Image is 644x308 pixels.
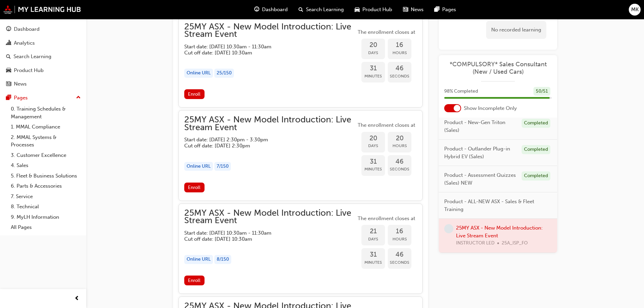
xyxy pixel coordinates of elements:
span: news-icon [6,81,11,87]
button: Enroll [184,183,205,192]
a: 1. MMAL Compliance [8,122,84,132]
a: news-iconNews [398,3,429,17]
div: Product Hub [14,67,44,74]
span: 20 [361,41,385,49]
div: 50 / 51 [533,87,550,96]
div: News [14,80,27,88]
span: 31 [361,65,385,72]
span: Show Incomplete Only [464,104,517,112]
div: No recorded learning [486,21,546,39]
h5: Start date: [DATE] 2:30pm - 3:30pm [184,137,345,143]
span: Enroll [188,185,200,190]
img: mmal [3,5,81,14]
span: Minutes [361,165,385,173]
a: 8. Technical [8,202,84,212]
span: Seconds [388,72,411,80]
a: pages-iconPages [429,3,461,17]
a: All Pages [8,222,84,233]
a: 0. Training Schedules & Management [8,104,84,122]
span: pages-icon [6,95,11,101]
span: The enrollment closes at [356,215,417,222]
div: Completed [522,145,550,154]
button: DashboardAnalyticsSearch LearningProduct HubNews [3,22,84,92]
a: Analytics [3,37,84,49]
span: 46 [388,251,411,259]
button: MK [629,4,641,16]
span: Hours [388,235,411,243]
a: 7. Service [8,191,84,202]
span: Product - Assessment Quizzes (Sales) NEW [444,171,516,187]
div: 8 / 150 [214,255,231,264]
span: Enroll [188,91,200,97]
span: Product - ALL-NEW ASX - Sales & Fleet Training [444,198,546,213]
div: Pages [14,94,28,102]
span: Pages [442,6,456,14]
a: 2. MMAL Systems & Processes [8,132,84,150]
span: 21 [361,228,385,235]
span: 25MY ASX - New Model Introduction: Live Stream Event [184,23,356,38]
h5: Start date: [DATE] 10:30am - 11:30am [184,230,345,236]
span: prev-icon [74,294,79,303]
a: Search Learning [3,50,84,63]
span: guage-icon [254,5,259,14]
span: Dashboard [262,6,288,14]
button: Pages [3,92,84,104]
span: News [411,6,424,14]
span: search-icon [299,5,303,14]
span: Days [361,142,385,150]
div: Completed [522,171,550,181]
div: Online URL [184,162,213,171]
span: news-icon [403,5,408,14]
a: 6. Parts & Accessories [8,181,84,191]
span: MK [631,6,639,14]
a: search-iconSearch Learning [293,3,349,17]
a: car-iconProduct Hub [349,3,398,17]
button: 25MY ASX - New Model Introduction: Live Stream EventStart date: [DATE] 2:30pm - 3:30pm Cut off da... [184,116,417,195]
span: 46 [388,158,411,166]
span: Minutes [361,72,385,80]
span: Product Hub [362,6,392,14]
a: Product Hub [3,64,84,77]
span: 46 [388,65,411,72]
span: 16 [388,41,411,49]
div: Online URL [184,255,213,264]
span: 20 [361,135,385,142]
a: News [3,78,84,90]
span: 25MY ASX - New Model Introduction: Live Stream Event [184,116,356,131]
h5: Start date: [DATE] 10:30am - 11:30am [184,44,345,50]
span: Seconds [388,165,411,173]
span: 31 [361,158,385,166]
button: Enroll [184,276,205,285]
span: Product - New-Gen Triton (Sales) [444,119,516,134]
span: Seconds [388,259,411,266]
button: Enroll [184,89,205,99]
span: Search Learning [306,6,344,14]
span: Minutes [361,259,385,266]
span: 98 % Completed [444,88,478,95]
div: Dashboard [14,25,40,33]
span: 20 [388,135,411,142]
span: Product - Outlander Plug-in Hybrid EV (Sales) [444,145,516,160]
span: 31 [361,251,385,259]
div: 7 / 150 [214,162,231,171]
span: up-icon [76,93,81,102]
span: Days [361,235,385,243]
span: 16 [388,228,411,235]
div: Analytics [14,39,35,47]
a: 3. Customer Excellence [8,150,84,161]
h5: Cut off date: [DATE] 10:30am [184,50,345,56]
span: search-icon [6,54,11,60]
a: guage-iconDashboard [249,3,293,17]
a: *COMPULSORY* Sales Consultant (New / Used Cars) [444,61,552,76]
span: guage-icon [6,26,11,32]
span: car-icon [355,5,360,14]
a: 5. Fleet & Business Solutions [8,171,84,181]
span: Enroll [188,278,200,283]
button: 25MY ASX - New Model Introduction: Live Stream EventStart date: [DATE] 10:30am - 11:30am Cut off ... [184,23,417,102]
span: The enrollment closes at [356,28,417,36]
a: 4. Sales [8,160,84,171]
span: car-icon [6,68,11,74]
